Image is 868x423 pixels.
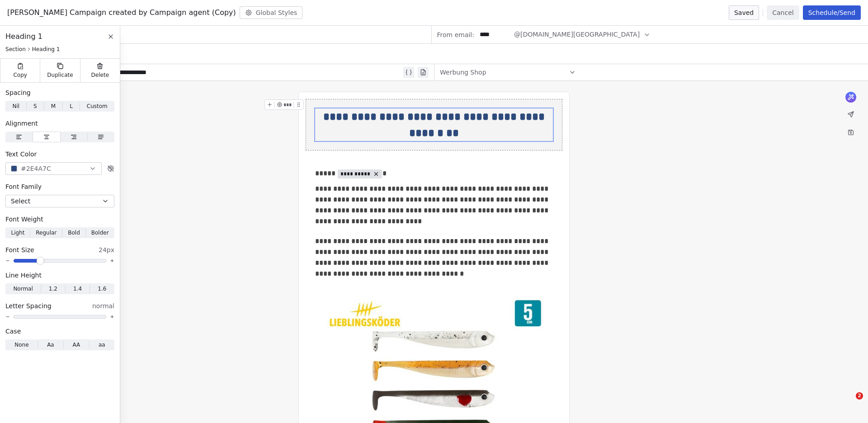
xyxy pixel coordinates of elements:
span: Font Weight [5,215,43,224]
span: None [14,341,28,349]
span: M [51,102,56,110]
span: Text Color [5,150,37,159]
span: Delete [91,71,109,79]
button: Schedule/Send [803,5,861,20]
span: Heading 1 [5,31,42,42]
span: Light [11,229,24,237]
span: Aa [47,341,54,349]
button: #2E4A7C [5,162,102,175]
span: Bold [68,229,80,237]
span: Font Family [5,182,42,191]
span: 1.2 [49,285,57,293]
span: Alignment [5,119,38,128]
span: Duplicate [47,71,73,79]
span: Select [11,197,30,206]
span: #2E4A7C [21,164,51,174]
span: 1.6 [98,285,106,293]
span: Spacing [5,88,31,97]
span: Copy [13,71,27,79]
span: [PERSON_NAME] Campaign created by Campaign agent (Copy) [7,7,236,18]
span: Regular [36,229,57,237]
button: Global Styles [240,6,303,19]
span: Normal [13,285,33,293]
button: Saved [729,5,759,20]
iframe: Intercom live chat [837,392,859,414]
span: AA [72,341,80,349]
span: 24px [99,245,114,254]
span: Bolder [91,229,109,237]
button: Cancel [767,5,799,20]
span: Nil [12,102,19,110]
span: Case [5,327,21,336]
span: 1.4 [73,285,82,293]
span: Heading 1 [32,46,60,53]
span: Line Height [5,271,42,280]
span: @[DOMAIN_NAME][GEOGRAPHIC_DATA] [514,30,640,39]
span: L [70,102,73,110]
span: Font Size [5,245,34,254]
span: Custom [87,102,108,110]
span: Section [5,46,26,53]
span: S [33,102,37,110]
span: 2 [856,392,863,399]
span: normal [92,301,114,310]
span: From email: [437,30,474,39]
span: aa [99,341,105,349]
span: Werbung Shop [440,68,486,77]
span: Letter Spacing [5,301,52,310]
